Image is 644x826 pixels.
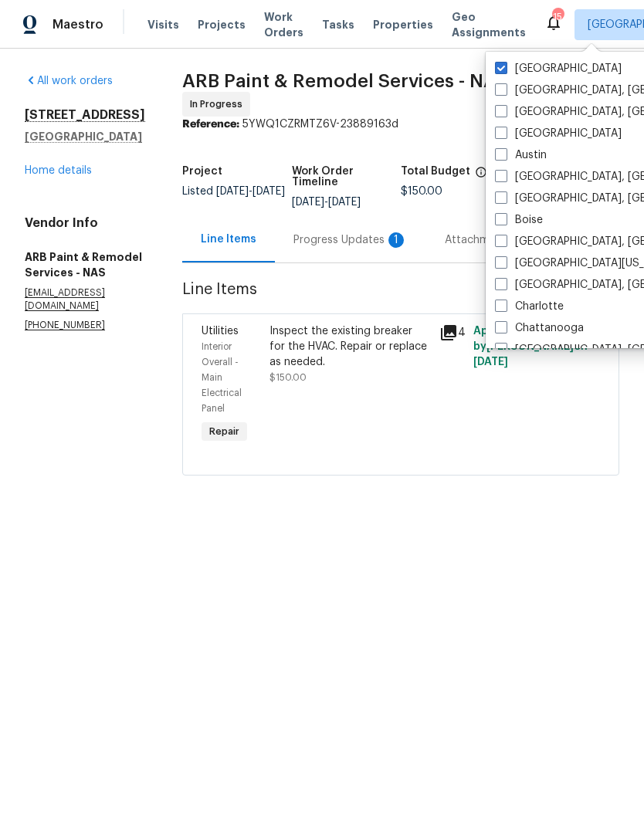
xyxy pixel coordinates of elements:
span: [DATE] [253,186,285,197]
span: ARB Paint & Remodel Services - NAS [182,72,508,90]
span: - [292,197,361,208]
span: Tasks [322,19,354,30]
span: Approved by [PERSON_NAME] on [473,326,588,367]
span: Repair [203,424,246,439]
label: Austin [495,147,547,163]
span: Line Items [182,282,537,310]
label: Chattanooga [495,320,584,336]
div: 1 [388,232,404,248]
span: $150.00 [401,186,442,197]
span: Visits [147,17,179,32]
span: Geo Assignments [452,9,526,40]
span: Properties [373,17,433,32]
span: Projects [198,17,246,32]
span: [DATE] [216,186,249,197]
span: Interior Overall - Main Electrical Panel [202,342,242,413]
a: Home details [25,165,92,176]
span: Work Orders [264,9,303,40]
div: Inspect the existing breaker for the HVAC. Repair or replace as needed. [269,323,430,370]
span: - [216,186,285,197]
span: [DATE] [473,357,508,367]
h5: Project [182,166,222,177]
div: Attachments [445,232,512,248]
div: Line Items [201,232,256,247]
a: All work orders [25,76,113,86]
div: 5YWQ1CZRMTZ6V-23889163d [182,117,619,132]
span: Maestro [53,17,103,32]
span: $150.00 [269,373,307,382]
label: [GEOGRAPHIC_DATA] [495,126,622,141]
label: [GEOGRAPHIC_DATA] [495,61,622,76]
span: Utilities [202,326,239,337]
h4: Vendor Info [25,215,145,231]
span: [DATE] [328,197,361,208]
div: 15 [552,9,563,25]
h5: ARB Paint & Remodel Services - NAS [25,249,145,280]
b: Reference: [182,119,239,130]
label: Boise [495,212,543,228]
label: Charlotte [495,299,564,314]
div: Progress Updates [293,232,408,248]
span: Listed [182,186,285,197]
div: 4 [439,323,464,342]
h5: Total Budget [401,166,470,177]
span: [DATE] [292,197,324,208]
span: The total cost of line items that have been proposed by Opendoor. This sum includes line items th... [475,166,487,186]
h5: Work Order Timeline [292,166,402,188]
span: In Progress [190,96,249,112]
